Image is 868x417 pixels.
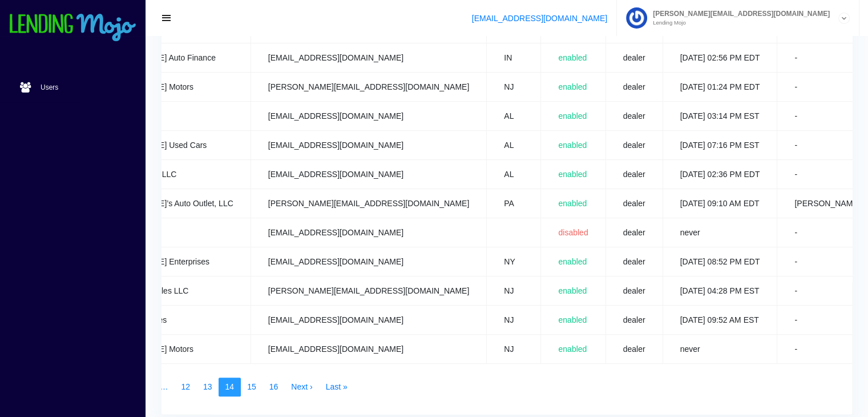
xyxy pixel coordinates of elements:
span: … [153,378,175,397]
span: enabled [558,286,587,295]
td: [DATE] 09:52 AM EST [663,305,777,334]
td: dealer [605,101,663,130]
a: Next › [284,378,319,397]
td: NJ [487,72,541,101]
td: dealer [605,276,663,305]
td: NJ [487,334,541,363]
td: [EMAIL_ADDRESS][DOMAIN_NAME] [251,247,486,276]
td: dealer [605,189,663,218]
span: enabled [558,199,587,208]
td: dealer [605,130,663,159]
td: [DATE] 02:36 PM EDT [663,159,777,189]
td: [DATE] 08:52 PM EDT [663,247,777,276]
td: [DATE] 07:16 PM EST [663,130,777,159]
td: never [663,334,777,363]
span: enabled [558,111,587,121]
span: Users [41,84,58,91]
a: [EMAIL_ADDRESS][DOMAIN_NAME] [472,14,607,23]
td: AL [487,130,541,159]
td: [DATE] 03:14 PM EST [663,101,777,130]
span: disabled [558,228,588,237]
td: [EMAIL_ADDRESS][DOMAIN_NAME] [251,159,486,189]
td: dealer [605,247,663,276]
small: Lending Mojo [647,20,830,26]
a: Last » [319,378,354,397]
span: enabled [558,257,587,266]
a: 12 [174,378,197,397]
td: [PERSON_NAME] Used Cars [84,130,251,159]
td: PA [487,189,541,218]
td: dealer [605,334,663,363]
span: enabled [558,170,587,179]
td: dealer [605,72,663,101]
td: [PERSON_NAME] Auto Finance [84,43,251,72]
span: enabled [558,315,587,324]
td: [EMAIL_ADDRESS][DOMAIN_NAME] [251,218,486,247]
td: NJ [487,305,541,334]
td: Corazon Auto Sales LLC [84,276,251,305]
a: 15 [240,378,263,397]
a: 16 [263,378,285,397]
span: enabled [558,82,587,91]
td: [PERSON_NAME]’s Auto Outlet, LLC [84,189,251,218]
td: [PERSON_NAME][EMAIL_ADDRESS][DOMAIN_NAME] [251,72,486,101]
a: 13 [196,378,219,397]
td: Elmora Auto Sales [84,305,251,334]
span: enabled [558,53,587,62]
td: NJ [487,276,541,305]
td: dealer [605,218,663,247]
td: [EMAIL_ADDRESS][DOMAIN_NAME] [251,43,486,72]
td: [EMAIL_ADDRESS][DOMAIN_NAME] [251,334,486,363]
td: [PERSON_NAME] Enterprises [84,247,251,276]
td: Peak Auto Sales LLC [84,159,251,189]
td: [PERSON_NAME] Motors [84,72,251,101]
td: AL [487,101,541,130]
td: dealer [605,159,663,189]
td: [DATE] 09:10 AM EDT [663,189,777,218]
span: 14 [219,378,241,397]
td: AL [487,159,541,189]
td: [DATE] 01:24 PM EDT [663,72,777,101]
td: NY [487,247,541,276]
td: Action Auto LLC [84,101,251,130]
td: never [663,218,777,247]
td: [PERSON_NAME] Motors [84,334,251,363]
td: [EMAIL_ADDRESS][DOMAIN_NAME] [251,305,486,334]
td: [PERSON_NAME][EMAIL_ADDRESS][DOMAIN_NAME] [251,276,486,305]
td: [DATE] 04:28 PM EST [663,276,777,305]
td: All Luxury Cars [84,218,251,247]
td: IN [487,43,541,72]
span: [PERSON_NAME][EMAIL_ADDRESS][DOMAIN_NAME] [647,10,830,17]
span: enabled [558,344,587,354]
td: dealer [605,43,663,72]
img: logo-small.png [9,14,137,42]
td: [DATE] 02:56 PM EDT [663,43,777,72]
td: [PERSON_NAME][EMAIL_ADDRESS][DOMAIN_NAME] [251,189,486,218]
nav: pager [83,378,741,397]
td: dealer [605,305,663,334]
img: Profile image [626,7,647,29]
td: [EMAIL_ADDRESS][DOMAIN_NAME] [251,130,486,159]
span: enabled [558,141,587,150]
td: [EMAIL_ADDRESS][DOMAIN_NAME] [251,101,486,130]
